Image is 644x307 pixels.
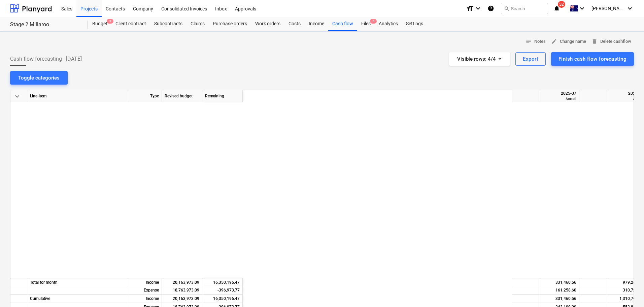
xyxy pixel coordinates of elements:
div: 2025-08 [609,90,644,96]
div: 331,460.56 [542,295,576,303]
a: Client contract [111,17,150,31]
button: Toggle categories [10,71,68,85]
span: keyboard_arrow_down [13,92,21,100]
div: 16,350,196.47 [202,278,243,286]
i: keyboard_arrow_down [578,4,586,12]
i: notifications [553,4,560,12]
i: keyboard_arrow_down [474,4,482,12]
span: [PERSON_NAME] [591,6,625,11]
a: Cash flow [328,17,357,31]
a: Subcontracts [150,17,187,31]
span: Delete cashflow [591,38,631,45]
div: -396,973.77 [202,286,243,295]
span: Cash flow forecasting - [DATE] [10,55,82,63]
div: 20,163,973.09 [162,295,202,303]
div: 20,163,973.09 [162,278,202,286]
div: Revised budget [162,90,202,102]
div: Income [128,295,162,303]
span: 6 [370,19,377,24]
span: 3 [107,19,113,24]
i: keyboard_arrow_down [626,4,634,12]
div: 331,460.56 [542,278,576,287]
a: Income [305,17,328,31]
div: 1,310,708.84 [609,295,644,303]
button: Search [501,3,548,14]
a: Budget3 [88,17,111,31]
div: 16,350,196.47 [202,295,243,303]
div: Budget [88,17,111,31]
a: Files6 [357,17,375,31]
a: Analytics [375,17,402,31]
i: format_size [466,4,474,12]
span: Change name [551,38,586,45]
button: Change name [548,36,589,47]
div: Line-item [27,90,128,102]
div: Toggle categories [18,73,60,82]
div: Actual [542,96,576,101]
div: Finish cash flow forecasting [558,55,626,63]
span: search [504,6,509,11]
a: Costs [284,17,305,31]
i: Knowledge base [487,4,494,12]
div: Files [357,17,375,31]
div: Type [128,90,162,102]
a: Work orders [251,17,284,31]
span: delete [591,38,598,44]
a: Claims [187,17,209,31]
div: Stage 2 Millaroo [10,21,80,28]
button: Notes [523,36,548,47]
div: 18,763,973.09 [162,286,202,295]
button: Delete cashflow [589,36,634,47]
div: Visible rows : 4/4 [457,55,502,63]
button: Visible rows:4/4 [449,52,510,66]
div: Income [128,278,162,286]
div: Actual [609,96,644,101]
span: Notes [526,38,546,45]
div: 2025-07 [542,90,576,96]
span: 52 [558,1,565,8]
div: 979,248.28 [609,278,644,287]
span: edit [551,38,557,44]
div: Total for month [27,278,128,286]
button: Export [515,52,546,66]
a: Purchase orders [209,17,251,31]
a: Settings [402,17,427,31]
div: Remaining [202,90,243,102]
div: 310,720.41 [609,286,644,295]
div: Expense [128,286,162,295]
button: Finish cash flow forecasting [551,52,634,66]
div: 161,258.60 [542,286,576,295]
div: Export [523,55,538,63]
span: notes [526,38,532,44]
div: Cumulative [27,295,128,303]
